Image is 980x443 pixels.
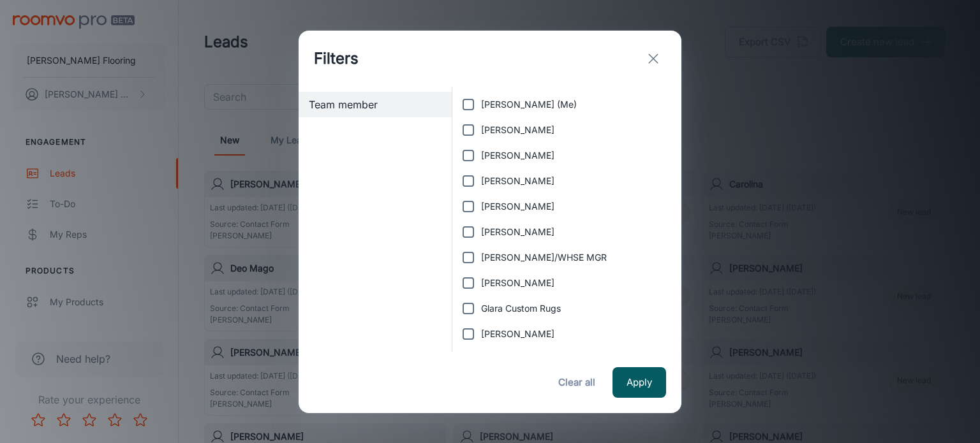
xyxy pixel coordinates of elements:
[481,327,554,341] span: [PERSON_NAME]
[314,47,359,70] h1: Filters
[309,97,442,112] span: Team member
[481,123,554,137] span: [PERSON_NAME]
[551,367,602,398] button: Clear all
[481,98,577,112] span: [PERSON_NAME] (Me)
[641,46,666,71] button: exit
[481,174,554,188] span: [PERSON_NAME]
[481,276,554,290] span: [PERSON_NAME]
[481,301,561,316] span: Glara Custom Rugs
[481,225,554,239] span: [PERSON_NAME]
[481,200,554,214] span: [PERSON_NAME]
[299,92,452,117] div: Team member
[481,251,607,265] span: [PERSON_NAME]/WHSE MGR
[612,367,666,398] button: Apply
[481,149,554,163] span: [PERSON_NAME]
